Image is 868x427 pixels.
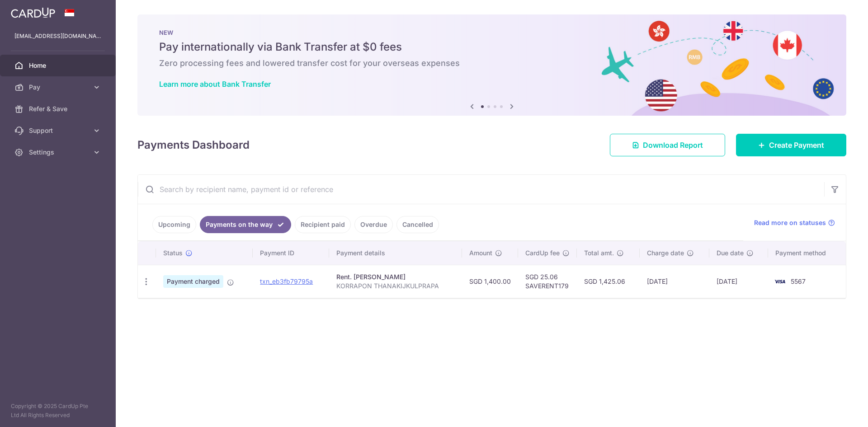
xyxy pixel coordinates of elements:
h4: Payments Dashboard [137,137,250,153]
a: Overdue [354,216,393,233]
h5: Pay internationally via Bank Transfer at $0 fees [159,40,825,54]
a: txn_eb3fb79795a [260,277,313,285]
span: Status [163,249,183,258]
span: Help [20,6,39,14]
a: Download Report [610,134,725,156]
a: Learn more about Bank Transfer [159,80,271,89]
span: Support [29,126,89,135]
td: SGD 1,400.00 [462,265,518,298]
a: Cancelled [396,216,439,233]
span: Amount [469,249,492,258]
h6: Zero processing fees and lowered transfer cost for your overseas expenses [159,58,825,69]
span: Create Payment [769,140,824,150]
span: Read more on statuses [754,218,826,227]
td: [DATE] [640,265,709,298]
img: CardUp [11,7,55,18]
div: Rent. [PERSON_NAME] [336,272,455,282]
input: Search by recipient name, payment id or reference [138,175,824,204]
img: Bank transfer banner [137,14,846,116]
span: Charge date [647,249,684,258]
th: Payment method [768,241,846,265]
span: Payment charged [163,275,223,288]
p: [EMAIL_ADDRESS][DOMAIN_NAME] [14,32,101,41]
span: CardUp fee [525,249,560,258]
th: Payment details [329,241,462,265]
a: Create Payment [736,134,846,156]
span: Total amt. [584,249,614,258]
a: Payments on the way [200,216,291,233]
p: KORRAPON THANAKIJKULPRAPA [336,282,455,291]
span: Refer & Save [29,104,89,113]
th: Payment ID [253,241,329,265]
td: [DATE] [709,265,768,298]
span: Home [29,61,89,70]
a: Read more on statuses [754,218,835,227]
img: Bank Card [771,276,789,287]
a: Upcoming [152,216,196,233]
span: Settings [29,148,89,157]
a: Recipient paid [295,216,351,233]
span: Download Report [643,140,703,150]
td: SGD 25.06 SAVERENT179 [518,265,577,298]
span: Pay [29,83,89,92]
td: SGD 1,425.06 [577,265,640,298]
span: Due date [717,249,744,258]
span: 5567 [791,277,806,285]
p: NEW [159,29,825,36]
